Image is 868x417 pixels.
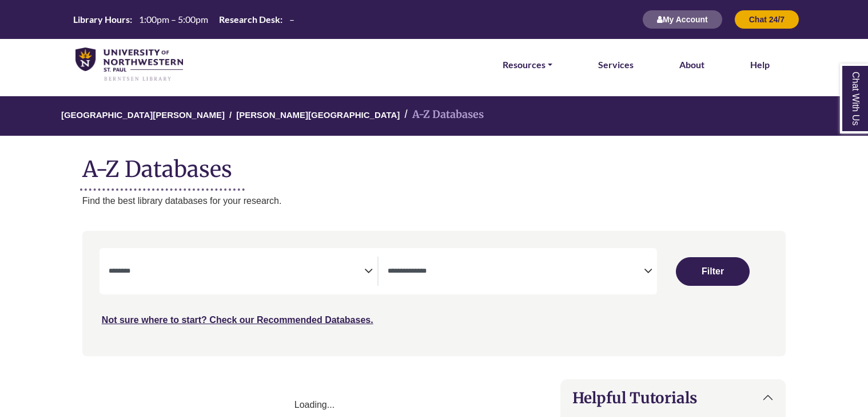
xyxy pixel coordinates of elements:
[82,96,786,136] nav: breadcrumb
[139,14,208,25] span: 1:00pm – 5:00pm
[109,267,365,277] textarea: Filter
[69,13,299,24] table: Hours Today
[676,257,749,286] button: Submit for Search Results
[289,14,294,25] span: –
[102,315,373,325] a: Not sure where to start? Check our Recommended Databases.
[400,107,484,123] li: A-Z Databases
[82,147,786,182] h1: A-Z Databases
[750,57,770,72] a: Help
[82,231,786,356] nav: Search filters
[734,14,799,24] a: Chat 24/7
[503,57,552,72] a: Resources
[679,57,704,72] a: About
[82,398,547,412] div: Loading...
[642,14,723,24] a: My Account
[75,48,183,82] img: library_home
[82,194,786,208] p: Find the best library databases for your research.
[561,380,785,416] button: Helpful Tutorials
[214,13,283,25] th: Research Desk:
[598,57,634,72] a: Services
[642,10,723,29] button: My Account
[388,267,644,277] textarea: Filter
[69,13,133,25] th: Library Hours:
[236,108,400,120] a: [PERSON_NAME][GEOGRAPHIC_DATA]
[69,13,299,26] a: Hours Today
[61,108,225,120] a: [GEOGRAPHIC_DATA][PERSON_NAME]
[734,10,799,29] button: Chat 24/7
